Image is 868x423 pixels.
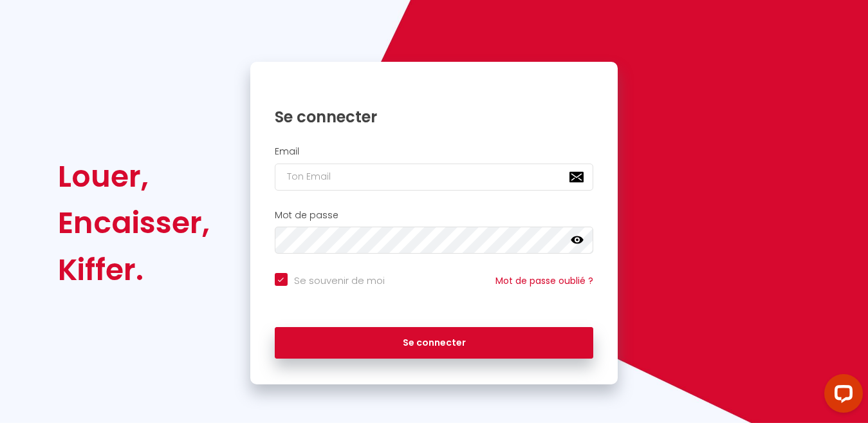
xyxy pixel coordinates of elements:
input: Ton Email [275,164,594,191]
button: Se connecter [275,327,594,359]
iframe: LiveChat chat widget [814,369,868,423]
h1: Se connecter [275,107,594,127]
h2: Mot de passe [275,210,594,221]
div: Louer, [58,153,210,200]
h2: Email [275,146,594,157]
div: Kiffer. [58,247,210,293]
div: Encaisser, [58,200,210,246]
a: Mot de passe oublié ? [495,274,593,287]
